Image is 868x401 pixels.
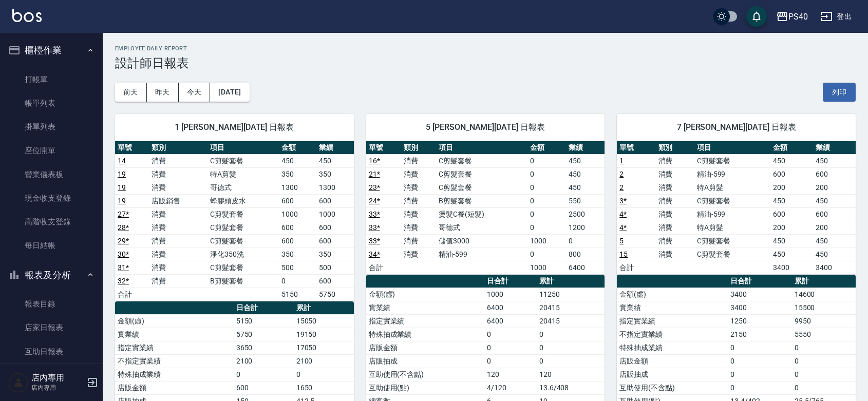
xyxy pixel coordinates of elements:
[537,381,605,394] td: 13.6/408
[728,341,791,354] td: 0
[401,154,436,167] td: 消費
[770,194,813,207] td: 450
[746,6,767,27] button: save
[816,7,856,26] button: 登出
[127,122,342,132] span: 1 [PERSON_NAME][DATE] 日報表
[115,314,234,328] td: 金額(虛)
[656,181,694,194] td: 消費
[149,234,207,247] td: 消費
[294,354,354,368] td: 2100
[770,234,813,247] td: 450
[294,368,354,381] td: 0
[813,181,856,194] td: 200
[484,381,537,394] td: 4/120
[149,261,207,274] td: 消費
[436,234,527,247] td: 儲值3000
[436,154,527,167] td: C剪髮套餐
[792,301,856,314] td: 15500
[316,181,354,194] td: 1300
[566,247,605,261] td: 800
[366,301,484,314] td: 實業績
[115,45,856,52] h2: Employee Daily Report
[118,170,126,178] a: 19
[316,154,354,167] td: 450
[617,141,655,155] th: 單號
[149,141,207,155] th: 類別
[316,221,354,234] td: 600
[566,154,605,167] td: 450
[294,341,354,354] td: 17050
[656,167,694,181] td: 消費
[484,314,537,328] td: 6400
[4,68,99,91] a: 打帳單
[279,234,316,247] td: 600
[401,167,436,181] td: 消費
[366,368,484,381] td: 互助使用(不含點)
[207,247,279,261] td: 淨化350洗
[566,234,605,247] td: 0
[279,288,316,301] td: 5150
[294,381,354,394] td: 1650
[31,373,84,383] h5: 店內專用
[379,122,593,132] span: 5 [PERSON_NAME][DATE] 日報表
[566,221,605,234] td: 1200
[366,381,484,394] td: 互助使用(點)
[728,314,791,328] td: 1250
[234,354,294,368] td: 2100
[118,197,126,205] a: 19
[813,167,856,181] td: 600
[115,83,147,102] button: 前天
[436,194,527,207] td: B剪髮套餐
[527,221,566,234] td: 0
[772,6,812,27] button: PS40
[279,207,316,221] td: 1000
[316,207,354,221] td: 1000
[4,37,99,64] button: 櫃檯作業
[115,141,354,301] table: a dense table
[617,354,728,368] td: 店販金額
[234,341,294,354] td: 3650
[770,154,813,167] td: 450
[294,328,354,341] td: 19150
[527,167,566,181] td: 0
[207,221,279,234] td: C剪髮套餐
[4,139,99,162] a: 座位開單
[813,154,856,167] td: 450
[316,167,354,181] td: 350
[401,207,436,221] td: 消費
[149,181,207,194] td: 消費
[728,275,791,288] th: 日合計
[149,167,207,181] td: 消費
[728,368,791,381] td: 0
[792,354,856,368] td: 0
[149,247,207,261] td: 消費
[770,181,813,194] td: 200
[566,141,605,155] th: 業績
[694,154,770,167] td: C剪髮套餐
[207,207,279,221] td: C剪髮套餐
[537,341,605,354] td: 0
[484,275,537,288] th: 日合計
[149,207,207,221] td: 消費
[694,207,770,221] td: 精油-599
[566,167,605,181] td: 450
[619,157,624,165] a: 1
[823,83,856,102] button: 列印
[656,234,694,247] td: 消費
[770,207,813,221] td: 600
[4,91,99,115] a: 帳單列表
[617,314,728,328] td: 指定實業績
[207,194,279,207] td: 蜂膠頭皮水
[813,207,856,221] td: 600
[4,234,99,257] a: 每日結帳
[484,328,537,341] td: 0
[118,183,126,192] a: 19
[294,314,354,328] td: 15050
[207,261,279,274] td: C剪髮套餐
[813,234,856,247] td: 450
[537,314,605,328] td: 20415
[279,261,316,274] td: 500
[537,301,605,314] td: 20415
[792,275,856,288] th: 累計
[401,234,436,247] td: 消費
